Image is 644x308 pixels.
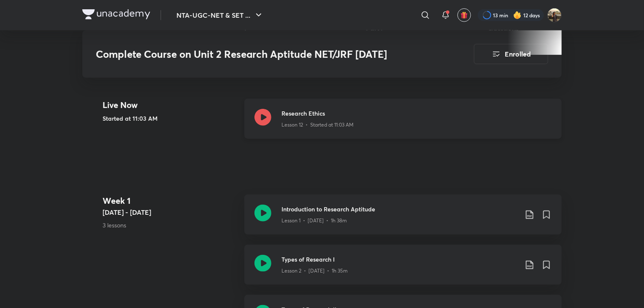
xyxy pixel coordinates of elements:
img: Soumya singh [547,8,562,22]
a: Types of Research ILesson 2 • [DATE] • 1h 35m [244,245,562,295]
h3: Research Ethics [281,109,552,118]
img: streak [513,11,522,19]
h5: [DATE] - [DATE] [103,207,238,217]
button: NTA-UGC-NET & SET ... [171,7,269,24]
h4: Live Now [103,99,238,111]
h5: Started at 11:03 AM [103,114,238,123]
img: avatar [460,11,468,19]
p: Lesson 2 • [DATE] • 1h 35m [281,267,348,275]
img: Company Logo [82,9,150,19]
button: avatar [457,8,471,22]
p: Lesson 12 • Started at 11:03 AM [281,121,354,129]
h4: Week 1 [103,195,238,207]
p: Lesson 1 • [DATE] • 1h 38m [281,217,347,224]
h3: Types of Research I [281,255,518,264]
a: Company Logo [82,9,150,22]
h3: Complete Course on Unit 2 Research Aptitude NET/JRF [DATE] [96,48,426,60]
a: Introduction to Research AptitudeLesson 1 • [DATE] • 1h 38m [244,195,562,245]
button: Enrolled [474,44,548,64]
h3: Introduction to Research Aptitude [281,205,518,213]
a: Research EthicsLesson 12 • Started at 11:03 AM [244,99,562,149]
p: 3 lessons [103,221,238,230]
